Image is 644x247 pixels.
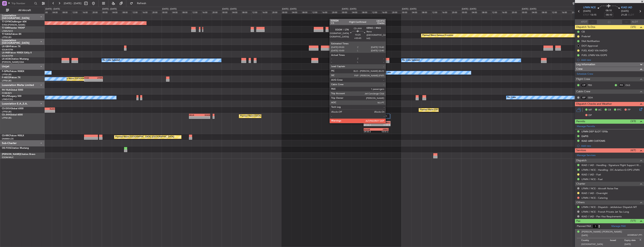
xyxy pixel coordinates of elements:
[541,10,551,14] div: 08:00
[222,8,237,11] div: [DATE] - [DATE]
[202,10,211,14] div: 16:00
[10,9,40,12] span: All Aircraft
[376,128,388,130] div: KRNO
[422,33,453,38] div: Planned Maint Geneva (Cointrin)
[431,10,441,14] div: 12:00
[331,10,341,14] div: 20:00
[366,114,384,118] label: 2 Flight Legs
[364,130,376,133] div: 09:00 Z
[311,10,321,14] div: 12:00
[576,219,580,223] span: Pax
[281,10,291,14] div: 00:00
[232,10,241,14] div: 04:00
[2,147,29,149] a: OE-FOGCitation Mustang
[2,58,11,60] span: LX-AOA
[582,234,588,237] span: [DATE]
[582,230,622,234] div: [PERSON_NAME] [PERSON_NAME]
[598,108,602,112] span: AC
[606,9,612,13] span: 08:10
[2,36,12,39] a: LFPB/LBG
[302,10,311,14] div: 08:00
[2,135,10,137] span: CS-RRC
[621,9,629,13] span: [DATE]
[531,10,541,14] div: 04:00
[576,148,586,153] span: Services
[84,79,93,81] div: -
[2,89,23,91] a: 9H-YAAGlobal 5000
[462,8,476,11] div: [DATE] - [DATE]
[576,77,590,81] span: Flight Crew
[577,125,595,128] a: Manage Permits
[64,2,81,5] span: [DATE] - [DATE]
[420,107,479,113] div: Planned Maint [GEOGRAPHIC_DATA] ([GEOGRAPHIC_DATA])
[2,114,23,116] a: CS-JHHGlobal 6000
[2,135,24,137] a: CS-RRCFalcon 900LX
[2,108,23,110] a: CS-DOUGlobal 6500
[588,108,592,112] span: MF
[582,205,637,209] a: LFMN / NCE - Dispatch - JetAdvisor Dispatch MT
[2,27,9,29] span: T7-EMI
[262,10,272,14] div: 16:00
[582,49,607,52] div: FUEL KIAD VIA HADID
[103,58,120,63] div: No Crew Sabadell
[576,67,583,71] span: Crew
[627,234,642,237] span: A03485267 (PP)
[2,21,10,23] span: T7-DYN
[351,10,361,14] div: 04:00
[582,130,608,133] div: LFMN DEP SLOT 1310z
[52,10,62,14] div: 04:00
[112,10,122,14] div: 04:00
[162,10,172,14] div: 00:00
[364,128,376,130] div: EGGW
[251,10,261,14] div: 12:00
[582,215,622,218] a: KIAD / IAD - Pax Visa Requirements
[381,10,391,14] div: 16:00
[628,108,630,112] span: FP
[172,10,182,14] div: 04:00
[272,10,281,14] div: 20:00
[639,238,642,242] img: close
[571,10,581,14] div: 20:00
[132,10,142,14] div: 12:00
[625,83,634,87] a: OLG
[577,72,593,76] a: Schedule Crew
[576,102,612,106] span: Dispatch Checks and Weather
[200,114,210,116] div: EGKB
[182,10,192,14] div: 08:00
[551,10,561,14] div: 12:00
[583,13,589,17] span: ETOT
[522,8,536,11] div: [DATE] - [DATE]
[349,110,361,112] div: -
[402,8,416,11] div: [DATE] - [DATE]
[62,10,72,14] div: 08:00
[588,114,592,117] span: DP
[630,219,636,223] span: (1/1)
[41,108,55,110] div: KLAX
[561,10,571,14] div: 16:00
[576,119,585,124] span: Permits
[189,114,200,116] div: HKJK
[491,10,501,14] div: 12:00
[364,124,377,126] div: 09:00 Z
[576,25,595,29] span: Dispatch To-Dos
[2,95,9,97] span: 9H-LPZ
[102,10,112,14] div: 00:00
[582,178,603,181] a: LFMN / NCE - Fuel
[588,20,597,24] input: --:--
[2,21,26,23] a: T7-DYNChallenger 604
[582,35,590,38] div: Prebrief
[582,168,639,171] a: LFMN / NCE - Handling - DC Aviation-G-OPS LFMN
[361,10,371,14] div: 08:00
[282,8,296,11] div: [DATE] - [DATE]
[2,73,12,76] a: LFPB/LBG
[376,130,388,133] div: 18:55 Z
[582,135,588,138] div: EAPIS
[507,95,516,100] div: No Crew
[2,77,10,79] span: F-HECD
[576,200,585,205] span: Others
[582,173,601,176] a: KIAD / IAD - Fuel
[2,23,25,26] a: EVRA/[PERSON_NAME]
[2,33,11,35] span: T7-EAGL
[581,243,610,247] p: [GEOGRAPHIC_DATA]
[115,134,174,140] div: Planned Maint [GEOGRAPHIC_DATA] ([GEOGRAPHIC_DATA])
